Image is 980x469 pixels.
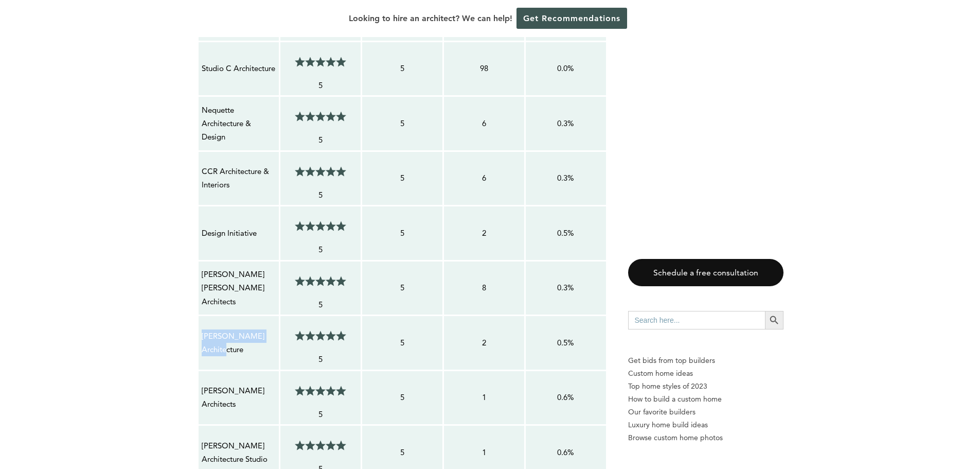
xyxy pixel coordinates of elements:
[447,446,521,459] p: 1
[529,336,603,350] p: 0.5%
[202,439,276,466] p: [PERSON_NAME] Architecture Studio
[202,384,276,411] p: [PERSON_NAME] Architects
[202,62,276,75] p: Studio C Architecture
[283,408,358,421] p: 5
[628,393,783,406] a: How to build a custom home
[516,8,627,29] a: Get Recommendations
[283,243,358,256] p: 5
[365,336,439,350] p: 5
[283,133,358,147] p: 5
[447,117,521,130] p: 6
[628,431,783,444] a: Browse custom home photos
[365,446,439,459] p: 5
[628,406,783,419] a: Our favorite builders
[202,329,276,357] p: [PERSON_NAME] Architecture
[447,171,521,185] p: 6
[628,354,783,367] p: Get bids from top builders
[283,298,358,311] p: 5
[529,281,603,294] p: 0.3%
[202,165,276,192] p: CCR Architecture & Interiors
[529,227,603,240] p: 0.5%
[529,62,603,75] p: 0.0%
[447,281,521,294] p: 8
[628,259,783,286] a: Schedule a free consultation
[365,281,439,294] p: 5
[202,268,276,308] p: [PERSON_NAME] [PERSON_NAME] Architects
[769,315,780,326] svg: Search
[628,419,783,431] a: Luxury home build ideas
[529,446,603,459] p: 0.6%
[283,188,358,202] p: 5
[447,227,521,240] p: 2
[365,171,439,185] p: 5
[202,227,276,240] p: Design Initiative
[283,353,358,366] p: 5
[365,62,439,75] p: 5
[365,227,439,240] p: 5
[529,117,603,130] p: 0.3%
[529,391,603,404] p: 0.6%
[283,79,358,92] p: 5
[628,311,765,329] input: Search here...
[365,117,439,130] p: 5
[628,367,783,380] a: Custom home ideas
[447,336,521,350] p: 2
[628,380,783,393] a: Top home styles of 2023
[202,103,276,144] p: Nequette Architecture & Design
[447,62,521,75] p: 98
[447,391,521,404] p: 1
[365,391,439,404] p: 5
[529,171,603,185] p: 0.3%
